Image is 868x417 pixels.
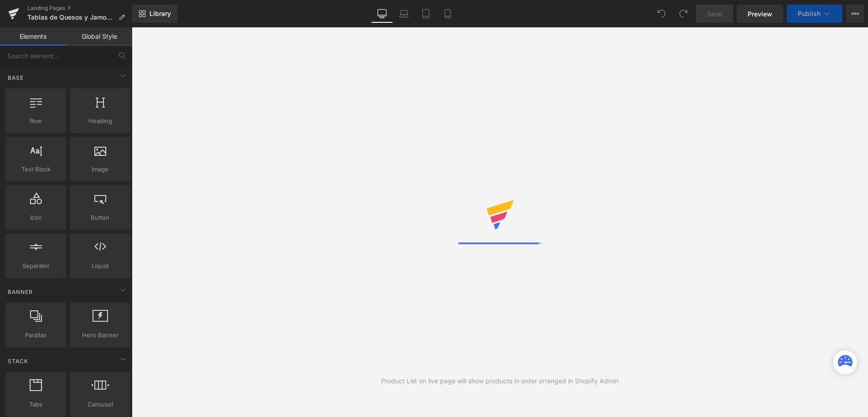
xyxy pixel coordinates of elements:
span: Preview [748,9,772,19]
button: Publish [787,5,842,23]
span: Banner [7,288,34,296]
div: Product List on live page will show products in order arranged in Shopify Admin [381,376,619,386]
span: Row [8,116,63,126]
a: Global Style [66,27,132,46]
span: Base [7,73,25,82]
span: Button [72,213,128,222]
span: Parallax [8,330,63,340]
span: Save [707,9,722,19]
span: Liquid [72,261,128,271]
span: Stack [7,357,29,366]
button: Redo [674,5,692,23]
span: Separator [8,261,63,271]
span: Text Block [8,165,63,174]
span: Hero Banner [72,330,128,340]
span: Icon [8,213,63,222]
span: Image [72,165,128,174]
a: Tablet [415,5,437,23]
a: Landing Pages [27,5,132,12]
span: Heading [72,116,128,126]
span: Publish [798,10,821,17]
a: Preview [737,5,783,23]
a: Laptop [393,5,415,23]
span: Tabs [8,400,63,409]
button: More [846,5,864,23]
a: New Library [132,5,177,23]
a: Desktop [371,5,393,23]
span: Library [150,10,171,18]
button: Undo [652,5,671,23]
span: Tablas de Quesos y Jamones [27,14,115,21]
span: Carousel [72,400,128,409]
a: Mobile [437,5,459,23]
